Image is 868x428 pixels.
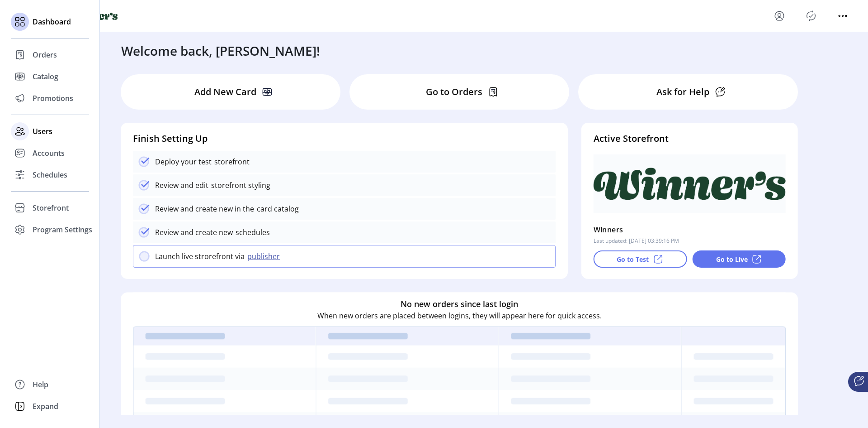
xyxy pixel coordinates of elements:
[772,9,787,23] button: menu
[594,132,786,145] h4: Active Storefront
[33,16,71,27] span: Dashboard
[208,180,270,191] p: storefront styling
[656,85,709,99] p: Ask for Help
[33,401,58,412] span: Expand
[155,227,233,238] p: Review and create new
[33,148,65,159] span: Accounts
[317,310,602,321] p: When new orders are placed between logins, they will appear here for quick access.
[133,132,556,145] h4: Finish Setting Up
[155,251,245,262] p: Launch live strorefront via
[716,255,748,264] p: Go to Live
[835,9,850,23] button: menu
[594,222,623,237] p: Winners
[121,41,320,60] h3: Welcome back, [PERSON_NAME]!
[401,298,518,310] h6: No new orders since last login
[33,379,48,390] span: Help
[233,227,270,238] p: schedules
[33,126,52,137] span: Users
[426,85,482,99] p: Go to Orders
[594,237,679,245] p: Last updated: [DATE] 03:39:16 PM
[33,169,67,180] span: Schedules
[155,180,208,191] p: Review and edit
[33,93,73,104] span: Promotions
[194,85,256,99] p: Add New Card
[33,202,69,213] span: Storefront
[33,71,58,82] span: Catalog
[155,203,254,214] p: Review and create new in the
[617,255,649,264] p: Go to Test
[212,156,250,167] p: storefront
[254,203,299,214] p: card catalog
[245,251,285,262] button: publisher
[804,9,818,23] button: Publisher Panel
[33,224,92,235] span: Program Settings
[155,156,212,167] p: Deploy your test
[33,49,57,60] span: Orders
